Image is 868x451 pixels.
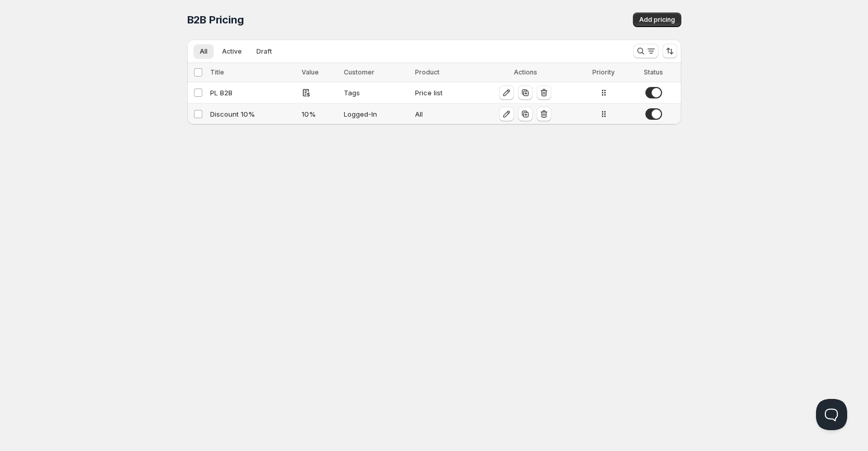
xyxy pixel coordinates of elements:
[210,109,296,119] div: Discount 10%
[415,68,439,76] span: Product
[344,87,409,98] div: Tags
[344,109,409,119] div: Logged-In
[639,16,675,24] span: Add pricing
[633,44,658,58] button: Search and filter results
[816,399,847,430] iframe: Help Scout Beacon - Open
[200,47,208,56] span: All
[222,47,242,56] span: Active
[644,68,663,76] span: Status
[210,87,296,98] div: PL B2B
[633,12,681,27] button: Add pricing
[302,68,319,76] span: Value
[210,68,224,76] span: Title
[663,44,677,58] button: Sort the results
[592,68,615,76] span: Priority
[415,109,470,119] div: All
[187,14,244,26] span: B2B Pricing
[514,68,537,76] span: Actions
[344,68,374,76] span: Customer
[302,109,338,119] div: 10 %
[415,87,470,98] div: Price list
[256,47,272,56] span: Draft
